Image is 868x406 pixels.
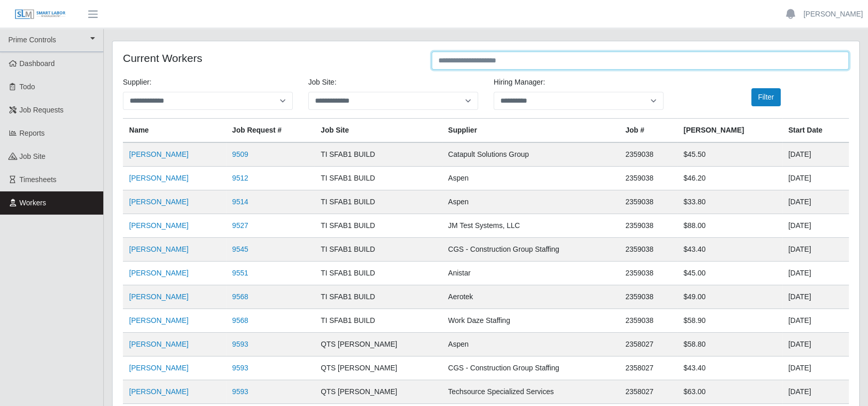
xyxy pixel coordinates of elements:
td: TI SFAB1 BUILD [314,190,441,214]
a: 9551 [232,269,248,277]
a: 9512 [232,174,248,182]
td: TI SFAB1 BUILD [314,285,441,309]
a: [PERSON_NAME] [129,150,188,158]
td: Aspen [442,333,619,356]
a: 9545 [232,245,248,253]
td: QTS [PERSON_NAME] [314,356,441,380]
a: 9514 [232,198,248,206]
td: $46.20 [677,167,782,190]
td: $45.50 [677,142,782,167]
td: 2358027 [619,333,677,356]
td: JM Test Systems, LLC [442,214,619,238]
a: 9593 [232,364,248,372]
a: 9593 [232,387,248,396]
a: 9568 [232,316,248,324]
button: Filter [751,88,781,106]
h4: Current Workers [123,52,416,64]
td: Catapult Solutions Group [442,142,619,167]
td: TI SFAB1 BUILD [314,309,441,333]
td: TI SFAB1 BUILD [314,167,441,190]
td: TI SFAB1 BUILD [314,214,441,238]
span: Workers [20,199,46,207]
label: job site: [308,77,336,88]
a: 9593 [232,340,248,348]
td: 2359038 [619,238,677,262]
a: [PERSON_NAME] [129,245,188,253]
th: Name [123,119,226,143]
td: $45.00 [677,262,782,285]
td: 2359038 [619,142,677,167]
td: Aspen [442,167,619,190]
td: [DATE] [782,167,849,190]
td: [DATE] [782,285,849,309]
td: [DATE] [782,214,849,238]
td: [DATE] [782,380,849,404]
td: [DATE] [782,238,849,262]
img: SLM Logo [14,9,66,20]
a: 9509 [232,150,248,158]
label: Hiring Manager: [494,77,545,88]
td: TI SFAB1 BUILD [314,142,441,167]
td: Work Daze Staffing [442,309,619,333]
td: $49.00 [677,285,782,309]
td: TI SFAB1 BUILD [314,262,441,285]
td: 2358027 [619,380,677,404]
a: [PERSON_NAME] [129,174,188,182]
th: Job # [619,119,677,143]
span: Reports [20,129,45,137]
td: [DATE] [782,309,849,333]
th: [PERSON_NAME] [677,119,782,143]
td: QTS [PERSON_NAME] [314,380,441,404]
td: CGS - Construction Group Staffing [442,238,619,262]
td: $33.80 [677,190,782,214]
td: 2359038 [619,190,677,214]
span: Dashboard [20,59,55,68]
td: [DATE] [782,262,849,285]
a: 9527 [232,221,248,230]
a: [PERSON_NAME] [129,340,188,348]
span: Timesheets [20,175,57,184]
a: [PERSON_NAME] [129,221,188,230]
td: [DATE] [782,356,849,380]
td: $88.00 [677,214,782,238]
td: CGS - Construction Group Staffing [442,356,619,380]
td: Aspen [442,190,619,214]
td: 2359038 [619,262,677,285]
td: Aerotek [442,285,619,309]
td: Anistar [442,262,619,285]
th: Start Date [782,119,849,143]
a: 9568 [232,293,248,301]
td: TI SFAB1 BUILD [314,238,441,262]
td: [DATE] [782,190,849,214]
td: QTS [PERSON_NAME] [314,333,441,356]
td: 2359038 [619,167,677,190]
td: [DATE] [782,333,849,356]
a: [PERSON_NAME] [129,269,188,277]
th: job site [314,119,441,143]
a: [PERSON_NAME] [129,364,188,372]
td: $58.80 [677,333,782,356]
th: Supplier [442,119,619,143]
a: [PERSON_NAME] [129,198,188,206]
th: Job Request # [226,119,315,143]
td: Techsource Specialized Services [442,380,619,404]
a: [PERSON_NAME] [129,293,188,301]
td: $58.90 [677,309,782,333]
span: Todo [20,83,35,91]
a: [PERSON_NAME] [803,9,863,20]
td: [DATE] [782,142,849,167]
td: $43.40 [677,238,782,262]
td: $43.40 [677,356,782,380]
a: [PERSON_NAME] [129,316,188,324]
td: 2359038 [619,309,677,333]
label: Supplier: [123,77,151,88]
td: 2358027 [619,356,677,380]
span: job site [20,152,46,160]
a: [PERSON_NAME] [129,387,188,396]
td: $63.00 [677,380,782,404]
td: 2359038 [619,285,677,309]
span: Job Requests [20,106,64,114]
td: 2359038 [619,214,677,238]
